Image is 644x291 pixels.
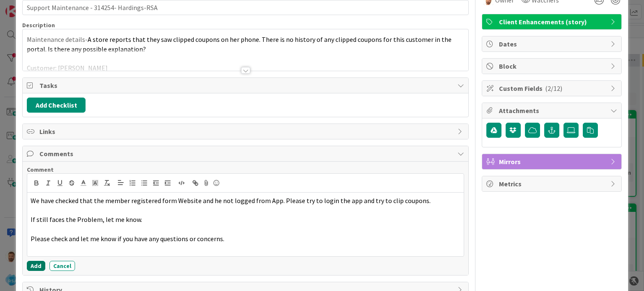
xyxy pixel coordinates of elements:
span: Client Enhancements (story) [499,17,606,27]
span: If still faces the Problem, let me know. [31,215,142,224]
span: Mirrors [499,157,606,167]
span: Description [22,21,55,29]
span: We have checked that the member registered form Website and he not logged from App. Please try to... [31,196,431,205]
span: Custom Fields [499,83,606,93]
button: Add Checklist [27,98,86,113]
span: A store reports that they saw clipped coupons on her phone. There is no history of any clipped co... [27,35,453,53]
span: Comments [39,149,453,159]
span: ( 2/12 ) [545,84,562,93]
span: Block [499,61,606,71]
p: Maintenance details- [27,35,464,54]
span: Metrics [499,179,606,189]
span: Links [39,126,453,136]
button: Add [27,261,45,271]
span: Please check and let me know if you have any questions or concerns. [31,234,224,243]
span: Dates [499,39,606,49]
button: Cancel [49,261,75,271]
span: Tasks [39,80,453,90]
span: Attachments [499,106,606,116]
span: Comment [27,166,54,173]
